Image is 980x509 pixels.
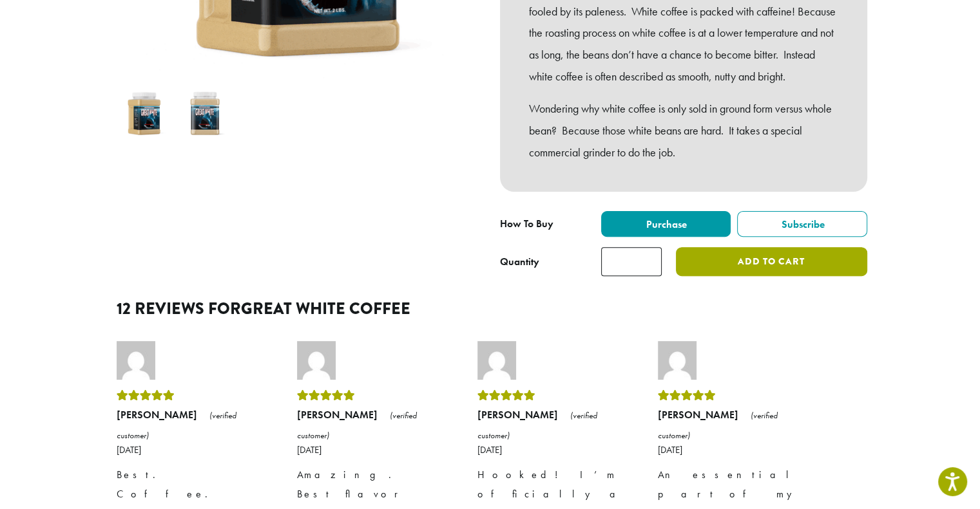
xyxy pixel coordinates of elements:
strong: [PERSON_NAME] [658,408,738,421]
span: How To Buy [500,217,553,230]
button: Add to cart [676,247,867,276]
h2: 12 reviews for [117,299,864,319]
div: Rated 5 out of 5 [297,386,445,405]
time: [DATE] [297,445,445,455]
em: (verified customer) [658,410,778,440]
input: Product quantity [601,247,662,276]
span: Subscribe [780,217,825,231]
time: [DATE] [477,445,626,455]
div: Quantity [500,254,539,270]
p: Wondering why white coffee is only sold in ground form versus whole bean? Because those white bea... [529,98,838,163]
img: Great White Coffee - Image 2 [180,88,231,139]
strong: [PERSON_NAME] [297,408,378,421]
strong: [PERSON_NAME] [117,408,197,421]
span: Purchase [644,217,687,231]
strong: [PERSON_NAME] [477,408,558,421]
img: Great White Coffee [119,88,169,139]
time: [DATE] [117,445,265,455]
span: Great White Coffee [241,297,410,320]
div: Rated 5 out of 5 [658,386,806,405]
div: Rated 5 out of 5 [117,386,265,405]
em: (verified customer) [117,410,236,440]
em: (verified customer) [477,410,597,440]
em: (verified customer) [297,410,417,440]
div: Rated 5 out of 5 [477,386,626,405]
time: [DATE] [658,445,806,455]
